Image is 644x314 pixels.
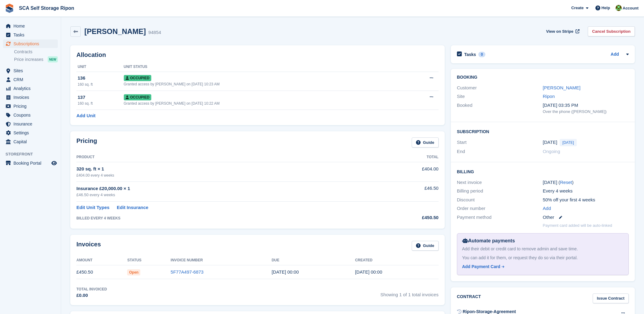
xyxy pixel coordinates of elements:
td: £46.50 [371,181,439,201]
p: Payment card added will be auto-linked [543,222,612,229]
div: £0.00 [76,292,107,299]
a: menu [3,93,58,102]
a: Add [611,51,619,58]
time: 2025-09-02 23:00:00 UTC [543,139,557,146]
div: Insurance £20,000.00 × 1 [76,185,371,192]
a: Ripon [543,94,555,99]
a: menu [3,137,58,146]
div: £404.00 every 4 weeks [76,173,371,178]
div: Other [543,214,629,221]
div: £450.50 [371,214,439,221]
a: [PERSON_NAME] [543,85,580,90]
div: 0 [478,52,485,57]
a: menu [3,159,58,167]
div: Add Payment Card [462,264,500,270]
div: Start [457,139,543,146]
h2: Contract [457,293,481,304]
span: Open [127,269,140,275]
a: menu [3,75,58,84]
div: Over the phone ([PERSON_NAME]) [543,109,629,115]
time: 2025-09-03 23:00:00 UTC [272,269,299,275]
a: 5F77A497-6873 [171,269,204,275]
span: Insurance [13,120,50,128]
div: 50% off your first 4 weeks [543,196,629,204]
div: Customer [457,84,543,92]
div: 137 [78,94,124,101]
div: 160 sq. ft [78,82,124,87]
a: View on Stripe [544,26,581,36]
h2: Allocation [76,51,439,58]
h2: Invoices [76,241,101,251]
div: Add their debit or credit card to remove admin and save time. [462,246,624,252]
div: NEW [48,56,58,62]
div: 160 sq. ft [78,101,124,106]
div: Payment method [457,214,543,221]
a: menu [3,129,58,137]
div: You can add it for them, or request they do so via their portal. [462,255,624,261]
span: Subscriptions [13,39,50,48]
a: menu [3,39,58,48]
a: menu [3,120,58,128]
div: Booked [457,102,543,115]
div: £46.50 every 4 weeks [76,192,371,198]
a: Add [543,205,551,212]
div: Every 4 weeks [543,188,629,195]
div: Order number [457,205,543,212]
span: Settings [13,129,50,137]
th: Invoice Number [171,256,271,265]
span: Home [13,22,50,30]
a: menu [3,102,58,110]
time: 2025-09-02 23:00:52 UTC [355,269,382,275]
span: Invoices [13,93,50,102]
h2: Billing [457,168,629,174]
span: Storefront [6,151,61,157]
h2: Tasks [464,52,476,57]
th: Product [76,152,371,162]
span: Tasks [13,31,50,39]
span: Help [602,5,610,11]
a: Guide [412,241,439,251]
div: [DATE] ( ) [543,179,629,186]
h2: Booking [457,75,629,80]
a: menu [3,66,58,75]
th: Total [371,152,439,162]
th: Unit [76,62,124,72]
th: Amount [76,256,127,265]
div: Site [457,93,543,100]
a: menu [3,111,58,119]
div: Next invoice [457,179,543,186]
td: £450.50 [76,265,127,279]
div: Granted access by [PERSON_NAME] on [DATE] 10:23 AM [124,81,402,87]
h2: Pricing [76,137,97,148]
img: Kelly Neesham [616,5,622,11]
div: Total Invoiced [76,286,107,292]
a: SCA Self Storage Ripon [17,3,77,13]
th: Status [127,256,171,265]
a: Cancel Subscription [588,26,635,36]
th: Created [355,256,439,265]
a: Edit Insurance [117,204,148,211]
span: Booking Portal [13,159,50,167]
a: menu [3,31,58,39]
span: Account [623,5,638,11]
span: Coupons [13,111,50,119]
div: 136 [78,75,124,82]
span: Occupied [124,75,151,81]
span: Price increases [14,57,43,62]
h2: [PERSON_NAME] [84,27,146,36]
th: Unit Status [124,62,402,72]
div: Billing period [457,188,543,195]
th: Due [272,256,355,265]
span: Occupied [124,94,151,100]
span: Pricing [13,102,50,110]
div: Discount [457,196,543,204]
a: Reset [560,180,572,185]
img: stora-icon-8386f47178a22dfd0bd8f6a31ec36ba5ce8667c1dd55bd0f319d3a0aa187defe.svg [5,4,14,13]
span: Analytics [13,84,50,93]
span: View on Stripe [546,28,573,35]
div: BILLED EVERY 4 WEEKS [76,215,371,221]
a: Add Payment Card [462,264,621,270]
div: 94854 [148,29,161,36]
div: Granted access by [PERSON_NAME] on [DATE] 10:22 AM [124,101,402,106]
h2: Subscription [457,128,629,134]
